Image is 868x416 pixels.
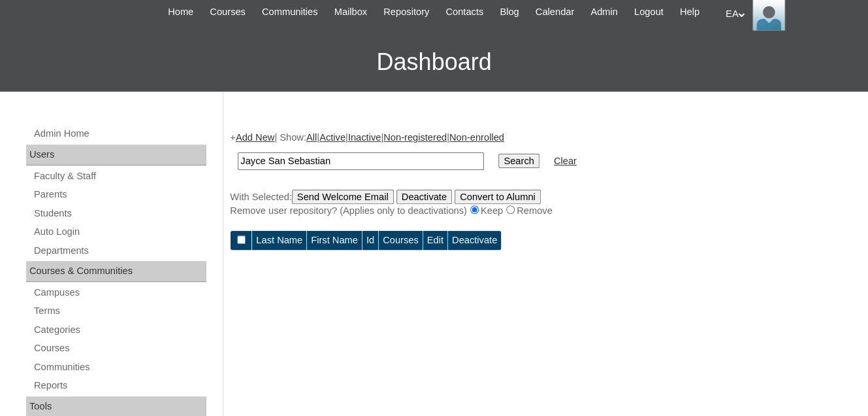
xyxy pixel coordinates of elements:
a: Departments [33,243,206,259]
span: Repository [383,5,429,20]
span: Help [680,5,699,20]
input: Send Welcome Email [292,190,394,204]
td: Courses [379,231,423,250]
a: Communities [255,5,325,20]
a: Courses [33,340,206,356]
h3: Dashboard [7,33,861,92]
a: Categories [33,322,206,338]
span: Communities [262,5,318,20]
span: Home [168,5,193,20]
div: Remove user repository? (Applies only to deactivations) Keep Remove [230,204,855,218]
input: Search [498,154,539,168]
span: Calendar [536,5,574,20]
a: Communities [33,359,206,375]
a: Courses [203,5,252,20]
span: Courses [210,5,246,20]
input: Search [238,152,484,170]
td: Last Name [252,231,306,250]
span: Mailbox [334,5,368,20]
div: Users [26,145,206,165]
a: Home [161,5,200,20]
span: Contacts [445,5,483,20]
a: Auto Login [33,224,206,240]
td: First Name [307,231,362,250]
div: + | Show: | | | | [230,131,855,217]
a: Calendar [529,5,581,20]
a: Contacts [439,5,490,20]
a: Campuses [33,285,206,301]
a: Terms [33,303,206,319]
span: Admin [590,5,618,20]
div: With Selected: [230,190,855,218]
a: Admin [584,5,624,20]
a: Help [673,5,706,20]
a: Admin Home [33,126,206,142]
a: Clear [554,156,577,166]
input: Convert to Alumni [455,190,541,204]
a: Blog [493,5,525,20]
a: Mailbox [328,5,374,20]
div: Courses & Communities [26,261,206,282]
span: Logout [634,5,664,20]
a: Students [33,205,206,222]
a: Parents [33,186,206,203]
a: Non-enrolled [449,132,504,143]
a: All [306,132,317,143]
input: Deactivate [396,190,452,204]
a: Active [319,132,346,143]
a: Reports [33,377,206,394]
a: Add New [236,132,274,143]
span: Blog [500,5,519,20]
a: Inactive [348,132,381,143]
td: Edit [423,231,447,250]
td: Deactivate [448,231,501,250]
a: Repository [377,5,436,20]
a: Logout [628,5,670,20]
td: Id [362,231,378,250]
a: Faculty & Staff [33,168,206,184]
a: Non-registered [383,132,447,143]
